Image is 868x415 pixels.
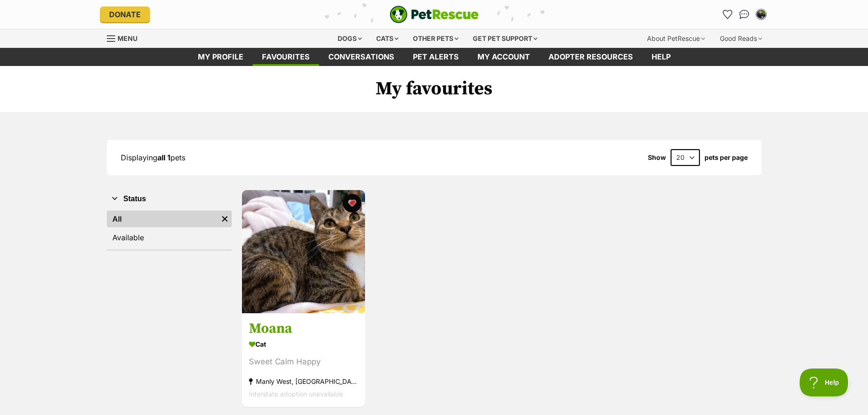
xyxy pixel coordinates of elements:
a: Available [107,229,232,246]
iframe: Help Scout Beacon - Open [800,369,849,396]
a: Conversations [737,7,752,22]
a: Adopter resources [539,48,642,66]
button: Status [107,193,232,205]
div: Good Reads [713,29,769,48]
div: Status [107,209,232,250]
span: Menu [117,34,137,42]
a: Remove filter [218,211,232,227]
div: Cat [249,338,358,351]
label: pets per page [705,154,748,161]
a: My account [468,48,539,66]
a: Favourites [720,7,735,22]
a: PetRescue [390,6,479,23]
a: Menu [107,29,144,46]
a: conversations [319,48,404,66]
div: Get pet support [466,29,544,48]
button: My account [754,7,769,22]
a: Donate [100,7,150,22]
a: All [107,211,218,227]
div: Manly West, [GEOGRAPHIC_DATA] [249,375,358,388]
img: logo-e224e6f780fb5917bec1dbf3a21bbac754714ae5b6737aabdf751b685950b380.svg [390,6,479,23]
span: Show [648,154,666,161]
span: Interstate adoption unavailable [249,390,343,398]
a: My profile [189,48,253,66]
h3: Moana [249,320,358,338]
a: Help [642,48,680,66]
div: Cats [370,29,405,48]
img: chat-41dd97257d64d25036548639549fe6c8038ab92f7586957e7f3b1b290dea8141.svg [739,10,749,19]
div: Sweet Calm Happy [249,356,358,369]
div: Dogs [331,29,368,48]
div: Other pets [406,29,465,48]
img: Maree Gray profile pic [757,10,766,19]
a: Moana Cat Sweet Calm Happy Manly West, [GEOGRAPHIC_DATA] Interstate adoption unavailable favourite [242,313,365,408]
div: About PetRescue [640,29,711,48]
strong: all 1 [157,153,170,162]
button: favourite [343,194,361,212]
img: Moana [242,190,365,313]
ul: Account quick links [720,7,769,22]
a: Pet alerts [404,48,468,66]
span: Displaying pets [121,153,185,162]
a: Favourites [253,48,319,66]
